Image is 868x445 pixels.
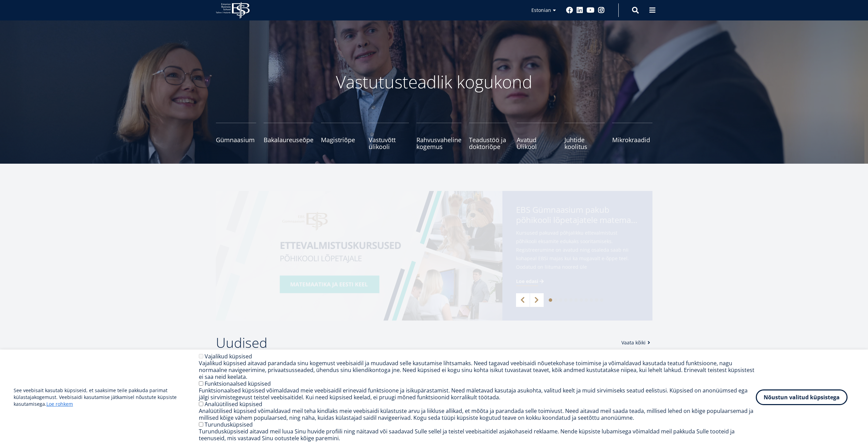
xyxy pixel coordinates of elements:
[598,7,605,14] a: Instagram
[612,123,652,150] a: Mikrokraadid
[199,428,756,442] div: Turundusküpsiseid aitavad meil luua Sinu huvide profiili ning näitavad või saadavad Sulle sellel ...
[205,353,252,360] label: Vajalikud küpsised
[416,136,461,150] span: Rahvusvaheline kogemus
[216,136,256,143] span: Gümnaasium
[469,136,509,150] span: Teadustöö ja doktoriõpe
[585,298,588,302] a: 8
[516,278,538,285] span: Loe edasi
[516,215,639,225] span: põhikooli lõpetajatele matemaatika- ja eesti keele kursuseid
[216,123,256,150] a: Gümnaasium
[574,298,578,302] a: 6
[595,298,598,302] a: 10
[566,7,573,14] a: Facebook
[587,7,594,14] a: Youtube
[516,293,530,307] a: Previous
[369,123,409,150] a: Vastuvõtt ülikooli
[199,407,756,421] div: Analüütilised küpsised võimaldavad meil teha kindlaks meie veebisaidi külastuste arvu ja liikluse...
[559,298,562,302] a: 3
[756,389,848,405] button: Nõustun valitud küpsistega
[205,421,253,428] label: Turundusküpsised
[264,123,313,150] a: Bakalaureuseõpe
[321,136,361,143] span: Magistriõpe
[253,72,615,92] p: Vastutusteadlik kogukond
[621,339,652,346] a: Vaata kõiki
[216,191,502,321] img: EBS Gümnaasiumi ettevalmistuskursused
[530,293,544,307] a: Next
[564,298,568,302] a: 4
[576,7,583,14] a: Linkedin
[569,298,573,302] a: 5
[517,136,557,150] span: Avatud Ülikool
[564,136,605,150] span: Juhtide koolitus
[46,401,73,407] a: Loe rohkem
[600,298,603,302] a: 11
[516,205,639,227] span: EBS Gümnaasium pakub
[517,123,557,150] a: Avatud Ülikool
[549,298,552,302] a: 1
[369,136,409,150] span: Vastuvõtt ülikooli
[612,136,652,143] span: Mikrokraadid
[469,123,509,150] a: Teadustöö ja doktoriõpe
[416,123,461,150] a: Rahvusvaheline kogemus
[199,387,756,401] div: Funktsionaalsed küpsised võimaldavad meie veebisaidil erinevaid funktsioone ja isikupärastamist. ...
[205,380,271,387] label: Funktsionaalsed küpsised
[199,360,756,380] div: Vajalikud küpsised aitavad parandada sinu kogemust veebisaidil ja muudavad selle kasutamise lihts...
[205,400,262,408] label: Analüütilised küpsised
[579,298,583,302] a: 7
[216,334,615,351] h2: Uudised
[516,228,639,282] span: Kursused pakuvad põhjalikku ettevalmistust põhikooli eksamite edukaks sooritamiseks. Registreerum...
[14,387,199,407] p: See veebisait kasutab küpsiseid, et saaksime teile pakkuda parimat külastajakogemust. Veebisaidi ...
[554,298,557,302] a: 2
[590,298,593,302] a: 9
[564,123,605,150] a: Juhtide koolitus
[264,136,313,143] span: Bakalaureuseõpe
[516,278,545,285] a: Loe edasi
[321,123,361,150] a: Magistriõpe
